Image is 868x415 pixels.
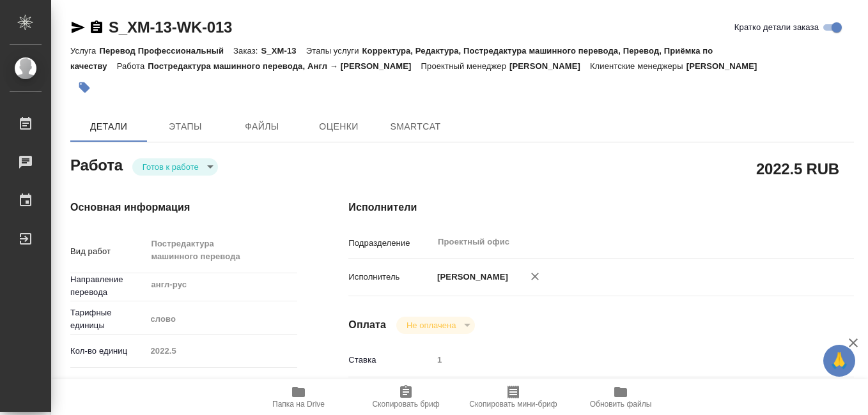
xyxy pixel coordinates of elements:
span: SmartCat [385,119,446,135]
p: Кол-во единиц [70,345,146,358]
div: Готов к работе [132,158,218,176]
p: Корректура, Редактура, Постредактура машинного перевода, Перевод, Приёмка по качеству [70,46,713,71]
div: слово [146,308,297,330]
span: 🙏 [828,347,850,374]
span: Папка на Drive [272,400,325,409]
h4: Исполнители [348,200,854,215]
button: 🙏 [823,345,855,377]
p: Общая тематика [70,378,146,391]
h4: Оплата [348,317,386,333]
span: Скопировать бриф [372,400,439,409]
button: Скопировать бриф [352,379,460,415]
h4: Основная информация [70,200,297,215]
button: Папка на Drive [245,379,352,415]
span: Детали [78,119,139,135]
p: Ставка [348,354,433,366]
p: Заказ: [233,46,261,56]
span: Обновить файлы [590,400,652,409]
p: Клиентские менеджеры [590,61,686,71]
p: Работа [117,61,148,71]
p: Постредактура машинного перевода, Англ → [PERSON_NAME] [148,61,421,71]
a: S_XM-13-WK-013 [109,19,232,36]
p: Перевод Профессиональный [99,46,233,56]
p: [PERSON_NAME] [686,61,767,71]
p: Тарифные единицы [70,306,146,332]
button: Добавить тэг [70,73,98,102]
h2: 2022.5 RUB [756,158,839,179]
button: Обновить файлы [567,379,674,415]
p: Услуга [70,46,99,56]
button: Скопировать мини-бриф [460,379,567,415]
button: Не оплачена [403,320,460,331]
p: Проектный менеджер [421,61,509,71]
p: Исполнитель [348,271,433,283]
span: Скопировать мини-бриф [469,400,557,409]
span: Оценки [308,119,369,135]
input: Пустое поле [146,342,297,360]
button: Скопировать ссылку [89,20,104,35]
p: S_XM-13 [261,46,306,56]
span: Этапы [155,119,216,135]
p: Этапы услуги [306,46,362,56]
button: Готов к работе [139,162,203,172]
p: [PERSON_NAME] [509,61,590,71]
span: Файлы [231,119,293,135]
h2: Работа [70,153,123,176]
div: Готов к работе [396,317,475,334]
p: Вид работ [70,245,146,258]
div: Техника [146,373,297,395]
button: Скопировать ссылку для ЯМессенджера [70,20,86,35]
button: Удалить исполнителя [521,262,549,290]
input: Пустое поле [433,351,812,369]
p: Направление перевода [70,273,146,299]
p: Подразделение [348,237,433,250]
p: [PERSON_NAME] [433,271,508,283]
span: Кратко детали заказа [734,21,819,34]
